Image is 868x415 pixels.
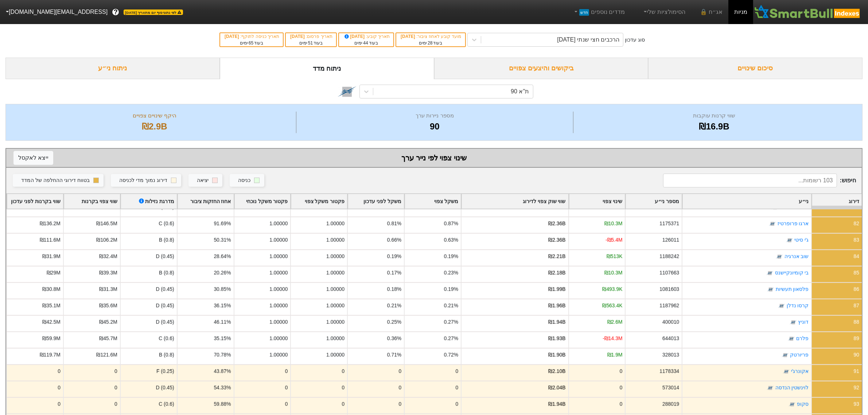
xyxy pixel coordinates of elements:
[387,286,401,293] div: 0.18%
[659,286,679,293] div: 1081603
[663,174,837,187] input: 103 רשומות...
[289,40,332,46] div: בעוד ימים
[269,269,288,277] div: 1.00000
[575,120,853,133] div: ₪16.9B
[178,194,234,209] div: Toggle SortBy
[603,335,622,342] div: -₪14.3M
[790,319,797,326] img: tase link
[626,194,682,209] div: Toggle SortBy
[15,120,294,133] div: ₪2.9B
[120,282,177,299] div: D (0.45)
[854,286,859,293] div: 86
[348,194,404,209] div: Toggle SortBy
[120,249,177,266] div: D (0.45)
[96,236,117,244] div: ₪106.2M
[326,236,345,244] div: 1.00000
[214,253,231,260] div: 28.64%
[399,368,402,375] div: 0
[308,40,313,46] span: 51
[7,194,63,209] div: Toggle SortBy
[124,9,183,15] span: לפי נתוני סוף יום מתאריך [DATE]
[796,336,809,342] a: פלרם
[269,253,288,260] div: 1.00000
[455,400,458,408] div: 0
[249,40,253,46] span: 65
[444,351,458,359] div: 0.72%
[767,286,774,294] img: tase link
[444,286,458,293] div: 0.19%
[444,269,458,277] div: 0.23%
[214,384,231,392] div: 54.33%
[5,58,220,79] div: ניתוח ני״ע
[99,253,117,260] div: ₪32.4M
[269,286,288,293] div: 1.00000
[778,221,809,227] a: ארגו פרופרטיז
[42,286,61,293] div: ₪30.8M
[96,220,117,228] div: ₪146.5M
[854,368,859,375] div: 91
[444,335,458,342] div: 0.27%
[753,5,862,19] img: SmartBull
[604,269,623,277] div: ₪10.3M
[662,400,679,408] div: 288019
[659,220,679,228] div: 1175371
[343,40,390,46] div: בעוד ימים
[854,269,859,277] div: 85
[783,368,790,376] img: tase link
[548,318,565,326] div: ₪1.94B
[854,220,859,228] div: 82
[794,237,809,243] a: ג'י סיטי
[214,368,231,375] div: 43.87%
[607,351,623,359] div: ₪1.9M
[99,286,117,293] div: ₪31.3M
[570,5,628,19] a: מדדים נוספיםחדש
[120,331,177,348] div: C (0.6)
[285,384,288,392] div: 0
[13,151,53,165] button: ייצא לאקסל
[790,352,809,358] a: פריורטק
[387,318,401,326] div: 0.25%
[400,33,461,40] div: מועד קובע לאחוז ציבור :
[659,253,679,260] div: 1188242
[787,303,809,309] a: קרסו נדלן
[602,302,622,310] div: ₪563.4K
[224,40,279,46] div: בעוד ימים
[230,174,264,187] button: כניסה
[548,236,565,244] div: ₪2.36B
[42,302,61,310] div: ₪35.1M
[42,318,61,326] div: ₪42.5M
[326,318,345,326] div: 1.00000
[289,33,332,40] div: תאריך פרסום :
[214,318,231,326] div: 46.11%
[326,253,345,260] div: 1.00000
[854,253,859,260] div: 84
[114,368,117,375] div: 0
[548,220,565,228] div: ₪2.36B
[326,269,345,277] div: 1.00000
[575,112,853,120] div: שווי קרנות עוקבות
[620,384,623,392] div: 0
[224,33,279,40] div: תאריך כניסה לתוקף :
[99,269,117,277] div: ₪39.3M
[607,318,623,326] div: ₪2.6M
[775,385,809,391] a: לוינשטין הנדסה
[285,400,288,408] div: 0
[99,318,117,326] div: ₪45.2M
[96,351,117,359] div: ₪121.6M
[40,351,61,359] div: ₪119.7M
[776,253,783,261] img: tase link
[620,368,623,375] div: 0
[138,198,174,205] div: מדרגת נזילות
[214,269,231,277] div: 20.26%
[776,287,809,292] a: פלסאון תעשיות
[99,302,117,310] div: ₪35.6M
[338,82,357,101] img: tase link
[387,302,401,310] div: 0.21%
[854,318,859,326] div: 88
[120,348,177,364] div: B (0.8)
[298,112,572,120] div: מספר ניירות ערך
[606,236,623,244] div: -₪5.4M
[659,302,679,310] div: 1187962
[682,194,811,209] div: Toggle SortBy
[298,120,572,133] div: 90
